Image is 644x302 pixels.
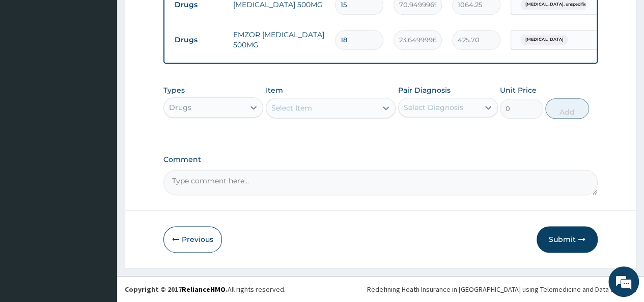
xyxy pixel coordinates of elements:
[53,57,171,70] div: Chat with us now
[182,285,226,294] a: RelianceHMO
[169,102,191,113] div: Drugs
[228,24,330,55] td: EMZOR [MEDICAL_DATA] 500MG
[59,88,141,190] span: We're online!
[537,226,598,253] button: Submit
[167,5,191,30] div: Minimize live chat window
[545,98,589,119] button: Add
[266,85,283,95] label: Item
[163,226,222,253] button: Previous
[398,85,451,95] label: Pair Diagnosis
[500,85,537,95] label: Unit Price
[367,284,636,294] div: Redefining Heath Insurance in [GEOGRAPHIC_DATA] using Telemedicine and Data Science!
[125,285,228,294] strong: Copyright © 2017 .
[117,276,644,302] footer: All rights reserved.
[170,31,228,49] td: Drugs
[163,86,185,95] label: Types
[5,197,194,233] textarea: Type your message and hit 'Enter'
[163,155,598,164] label: Comment
[271,103,312,113] div: Select Item
[19,51,41,76] img: d_794563401_company_1708531726252_794563401
[404,102,463,113] div: Select Diagnosis
[520,35,568,45] span: [MEDICAL_DATA]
